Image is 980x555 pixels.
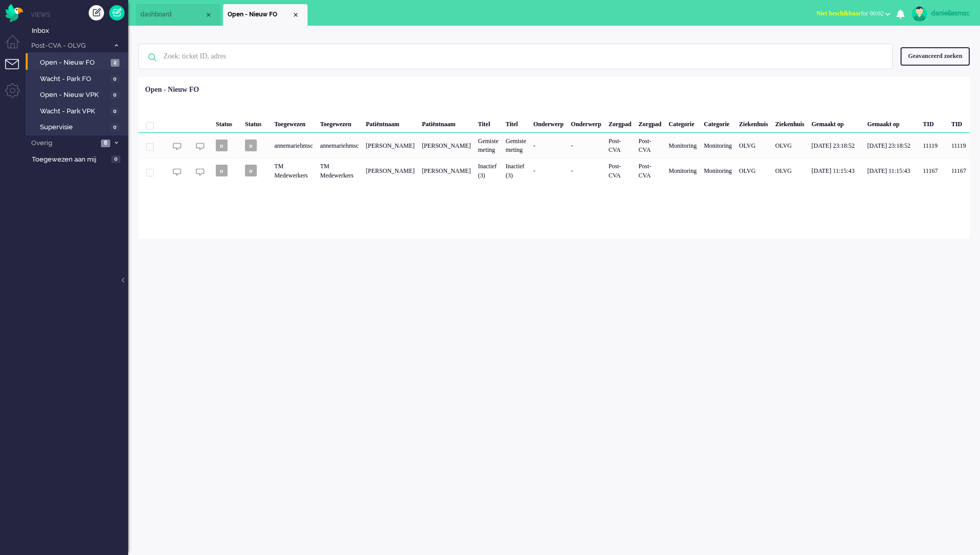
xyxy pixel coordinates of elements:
span: Overig [30,138,98,148]
div: Ziekenhuis [772,112,808,133]
div: annemariehmsc [316,133,362,158]
span: dashboard [140,10,205,19]
li: Admin menu [5,83,28,106]
div: Gemaakt op [808,112,864,133]
span: o [216,140,228,151]
input: Zoek: ticket ID, adres [156,44,879,69]
span: Supervisie [40,123,108,132]
div: Open - Nieuw FO [145,85,199,95]
div: 11167 [138,158,970,183]
div: Monitoring [700,158,736,183]
div: Close tab [292,11,300,19]
div: Status [212,112,241,133]
a: Inbox [30,25,128,36]
div: Monitoring [665,133,701,158]
div: Gemiste meting [474,133,502,158]
div: Post-CVA [605,158,635,183]
div: Patiëntnaam [362,112,418,133]
div: - [529,158,567,183]
img: ic_chat_grey.svg [196,142,205,151]
li: Dashboard menu [5,35,28,58]
img: ic-search-icon.svg [139,44,166,71]
div: TM Medewerkers [271,158,316,183]
div: Toegewezen [271,112,316,133]
div: Gemaakt op [864,112,920,133]
div: - [567,158,605,183]
li: Niet beschikbaarfor 00:02 [810,3,896,26]
span: Open - Nieuw FO [228,10,292,19]
div: Monitoring [700,133,736,158]
span: for 00:02 [816,10,884,17]
div: - [529,133,567,158]
div: Onderwerp [567,112,605,133]
span: 0 [110,108,119,115]
div: Geavanceerd zoeken [901,47,970,65]
a: Toegewezen aan mij 0 [30,153,128,165]
div: Onderwerp [529,112,567,133]
button: Niet beschikbaarfor 00:02 [810,6,896,21]
img: ic_chat_grey.svg [173,168,181,176]
span: Wacht - Park VPK [40,107,108,116]
div: Zorgpad [635,112,665,133]
span: Post-CVA - OLVG [30,41,109,51]
div: [PERSON_NAME] [418,158,474,183]
span: Niet beschikbaar [816,10,861,17]
span: Toegewezen aan mij [32,155,108,165]
div: OLVG [772,158,808,183]
div: [DATE] 23:18:52 [808,133,864,158]
a: Wacht - Park VPK 0 [30,105,127,116]
div: Status [241,112,271,133]
div: OLVG [772,133,808,158]
div: Post-CVA [635,158,665,183]
a: Omnidesk [5,7,23,14]
li: View [223,4,308,26]
div: Titel [474,112,502,133]
img: ic_chat_grey.svg [173,142,181,151]
div: Categorie [700,112,736,133]
div: - [567,133,605,158]
div: Close tab [205,11,213,19]
div: Post-CVA [635,133,665,158]
div: Zorgpad [605,112,635,133]
div: [PERSON_NAME] [362,133,418,158]
span: o [216,165,228,176]
div: annemariehmsc [271,133,316,158]
div: Ziekenhuis [736,112,772,133]
span: o [245,165,257,176]
div: daniellesmsc [931,8,970,18]
span: 0 [111,155,120,163]
img: ic_chat_grey.svg [196,168,205,176]
div: [DATE] 23:18:52 [864,133,920,158]
div: Gemiste meting [502,133,529,158]
span: 2 [111,59,119,67]
div: [DATE] 11:15:43 [864,158,920,183]
li: Views [31,10,128,19]
a: Quick Ticket [109,5,125,21]
span: 8 [101,140,110,147]
div: 11119 [948,133,970,158]
div: Creëer ticket [89,5,104,21]
div: [DATE] 11:15:43 [808,158,864,183]
span: 0 [110,124,119,131]
img: avatar [912,6,927,22]
div: 11119 [920,133,948,158]
a: Open - Nieuw FO 2 [30,56,127,68]
li: Dashboard [136,4,220,26]
div: Categorie [665,112,701,133]
div: 11167 [920,158,948,183]
div: Inactief (3) [502,158,529,183]
span: Open - Nieuw VPK [40,90,108,100]
div: TID [920,112,948,133]
span: Wacht - Park FO [40,74,108,84]
a: Wacht - Park FO 0 [30,73,127,84]
div: OLVG [736,133,772,158]
span: o [245,140,257,151]
div: Patiëntnaam [418,112,474,133]
div: Titel [502,112,529,133]
div: 11119 [138,133,970,158]
div: TID [948,112,970,133]
div: Post-CVA [605,133,635,158]
li: Tickets menu [5,59,28,82]
div: Monitoring [665,158,701,183]
a: Open - Nieuw VPK 0 [30,89,127,100]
